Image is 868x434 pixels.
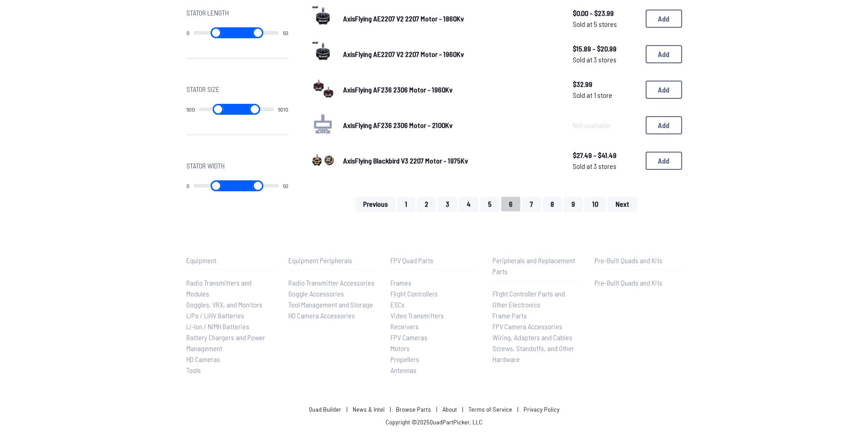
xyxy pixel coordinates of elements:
a: Frame Parts [493,310,580,321]
a: ESCs [390,299,478,310]
output: 50 [283,29,288,36]
output: 600 [186,106,195,113]
a: Screws, Standoffs, and Other Hardware [493,343,580,365]
p: Equipment Peripherals [288,255,376,266]
span: Stator Size [186,84,220,95]
button: Previous [355,197,395,211]
span: AxisFlying AF236 2306 Motor - 2100Kv [343,121,452,129]
a: Privacy Policy [524,405,560,413]
a: News & Intel [353,405,385,413]
a: AxisFlying AE2207 V2 2207 Motor - 1960Kv [343,49,558,60]
button: 10 [585,197,606,211]
a: Li-Ion / NiMH Batteries [186,321,274,332]
a: Radio Transmitter Accessories [288,277,376,288]
a: Goggle Accessories [288,288,376,299]
a: AxisFlying Blackbird V3 2207 Motor - 1975Kv [343,155,558,166]
span: Wiring, Adapters and Cables [493,333,572,342]
output: 0 [186,29,190,36]
button: 8 [543,197,562,211]
a: Frames [390,277,478,288]
a: Tools [186,365,274,376]
button: Add [646,81,682,99]
button: Add [646,116,682,134]
output: 0 [186,182,190,189]
span: Li-Ion / NiMH Batteries [186,322,249,331]
img: image [310,5,336,30]
a: Battery Chargers and Power Management [186,332,274,354]
button: Add [646,45,682,63]
a: Tool Management and Storage [288,299,376,310]
span: Goggle Accessories [288,289,344,298]
span: Sold at 3 stores [573,161,638,172]
p: Peripherals and Replacement Parts [493,255,580,277]
span: Tools [186,366,201,374]
span: Stator Width [186,160,225,171]
span: Flight Controllers [390,289,438,298]
a: AxisFlying AE2207 V2 2207 Motor - 1860Kv [343,13,558,24]
output: 50 [283,182,288,189]
a: Wiring, Adapters and Cables [493,332,580,343]
a: About [442,405,457,413]
a: FPV Camera Accessories [493,321,580,332]
button: Next [608,197,637,211]
a: HD Cameras [186,354,274,365]
span: $0.00 - $23.99 [573,8,638,19]
a: image [310,76,336,104]
a: Goggles, VRX, and Monitors [186,299,274,310]
span: Radio Transmitter Accessories [288,278,375,287]
a: Browse Parts [396,405,431,413]
a: Flight Controller Parts and Other Electronics [493,288,580,310]
img: image [310,40,336,66]
a: image [310,40,336,68]
span: Next [616,200,629,208]
button: 7 [522,197,541,211]
a: FPV Cameras [390,332,478,343]
span: AxisFlying Blackbird V3 2207 Motor - 1975Kv [343,156,468,165]
a: Quad Builder [309,405,341,413]
a: AxisFlying AF236 2306 Motor - 2100Kv [343,120,558,131]
a: Video Transmitters [390,310,478,321]
p: | | | | | [305,405,563,414]
p: Pre-Built Quads and Kits [595,255,682,266]
span: $32.99 [573,79,638,90]
span: Receivers [390,322,419,331]
a: AxisFlying AF236 2306 Motor - 1960Kv [343,84,558,95]
span: $15.89 - $20.99 [573,43,638,54]
span: AxisFlying AF236 2306 Motor - 1960Kv [343,85,452,94]
button: 6 [501,197,520,211]
span: Flight Controller Parts and Other Electronics [493,289,565,309]
a: Flight Controllers [390,288,478,299]
button: 4 [459,197,478,211]
span: Not available [573,120,638,131]
span: Frame Parts [493,311,527,320]
span: HD Camera Accessories [288,311,355,320]
span: Pre-Built Quads and Kits [595,278,663,287]
span: Battery Chargers and Power Management [186,333,265,352]
a: HD Camera Accessories [288,310,376,321]
span: Frames [390,278,411,287]
p: Equipment [186,255,274,266]
img: image [310,76,336,101]
button: Add [646,152,682,170]
output: 6010 [278,106,288,113]
span: Radio Transmitters and Modules [186,278,252,298]
span: Sold at 5 stores [573,19,638,30]
span: Video Transmitters [390,311,444,320]
button: 5 [480,197,499,211]
img: image [310,147,336,172]
span: Sold at 3 stores [573,54,638,65]
p: FPV Quad Parts [390,255,478,266]
span: LiPo / LiHV Batteries [186,311,244,320]
a: Pre-Built Quads and Kits [595,277,682,288]
span: ESCs [390,300,405,309]
a: image [310,5,336,33]
span: Propellers [390,355,419,363]
span: FPV Cameras [390,333,427,342]
a: Radio Transmitters and Modules [186,277,274,299]
a: LiPo / LiHV Batteries [186,310,274,321]
a: Receivers [390,321,478,332]
span: Motors [390,344,410,352]
a: Terms of Service [468,405,512,413]
span: Previous [363,200,388,208]
button: Add [646,10,682,28]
